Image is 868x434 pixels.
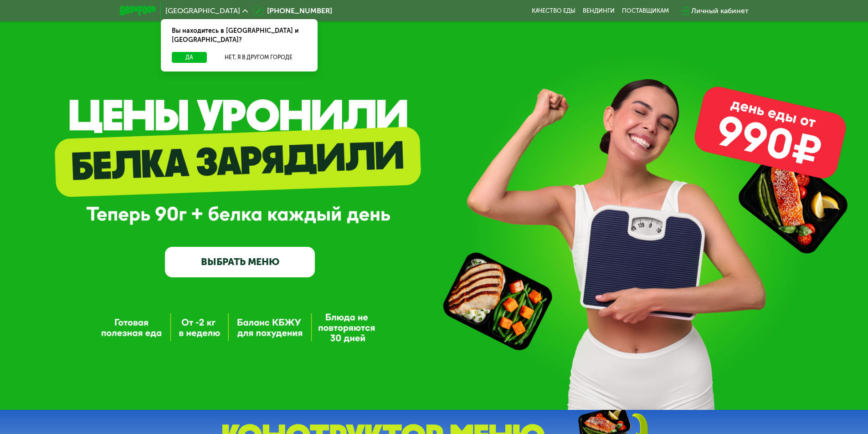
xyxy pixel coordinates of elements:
[532,7,575,15] a: Качество еды
[172,52,207,63] button: Да
[252,5,332,16] a: [PHONE_NUMBER]
[161,19,318,52] div: Вы находитесь в [GEOGRAPHIC_DATA] и [GEOGRAPHIC_DATA]?
[583,7,615,15] a: Вендинги
[165,7,240,15] span: [GEOGRAPHIC_DATA]
[622,7,669,15] div: поставщикам
[165,247,315,277] a: ВЫБРАТЬ МЕНЮ
[211,52,307,63] button: Нет, я в другом городе
[691,5,749,16] div: Личный кабинет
